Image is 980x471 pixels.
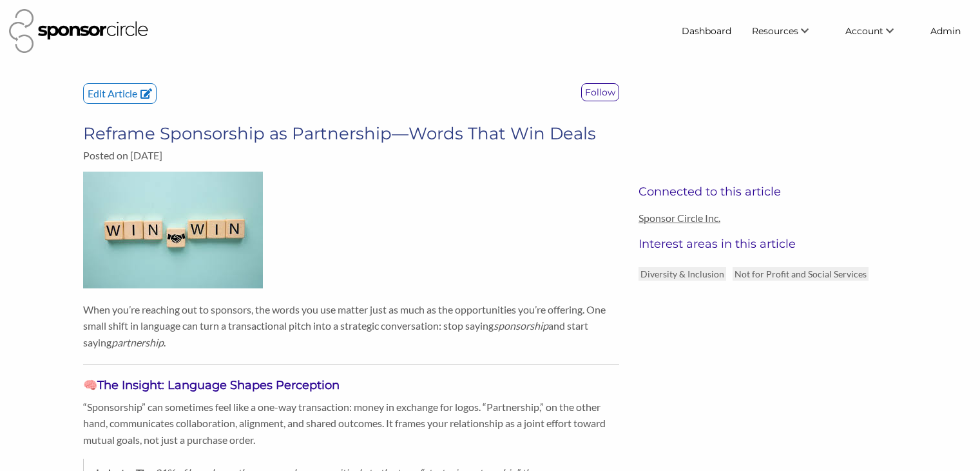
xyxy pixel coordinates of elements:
[742,19,835,43] li: Resources
[639,237,897,251] h3: Interest areas in this article
[671,19,742,43] a: Dashboard
[835,19,920,43] li: Account
[733,267,869,281] p: Not for Profit and Social Services
[752,25,798,37] span: Resources
[83,149,619,161] p: Posted on [DATE]
[83,399,619,448] p: “Sponsorship” can sometimes feel like a one-way transaction: money in exchange for logos. “Partne...
[639,212,897,224] a: Sponsor Circle Inc.
[83,123,619,144] h3: Reframe Sponsorship as Partnership—Words That Win Deals
[639,185,897,199] h3: Connected to this article
[582,84,619,101] p: Follow
[920,19,971,43] a: Admin
[9,9,148,53] img: Sponsor Circle Logo
[494,319,548,332] em: sponsorship
[111,336,164,348] em: partnership
[83,301,619,351] p: When you’re reaching out to sponsors, the words you use matter just as much as the opportunities ...
[639,267,726,281] p: Diversity & Inclusion
[83,172,263,288] img: wdjqmwtwesa8mhpp2evh.jpg
[845,25,883,37] span: Account
[97,378,340,392] strong: The Insight: Language Shapes Perception
[84,84,156,103] p: Edit Article
[83,377,619,394] h3: 🧠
